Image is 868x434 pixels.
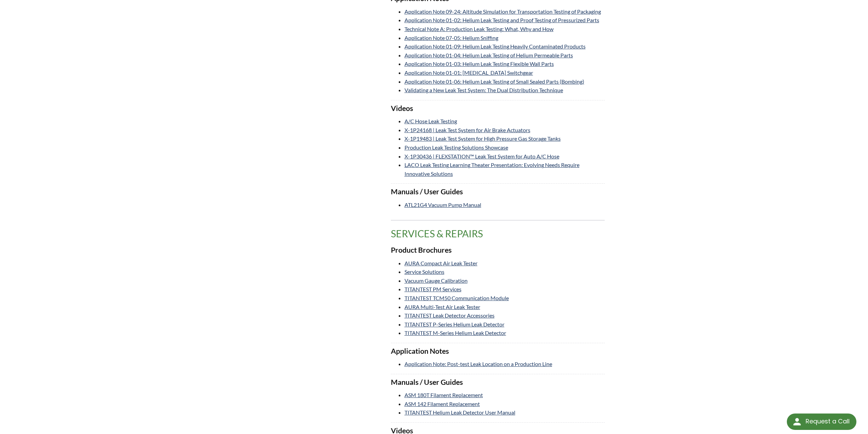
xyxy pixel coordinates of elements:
[404,118,457,124] a: A/C Hose Leak Testing
[404,144,508,151] a: Production Leak Testing Solutions Showcase
[792,416,803,427] img: round button
[404,304,480,310] a: AURA Multi-Test Air Leak Tester
[404,392,483,398] a: ASM 180T Filament Replacement
[404,201,481,208] a: ATL21G4 Vacuum Pump Manual
[391,378,605,387] h3: Manuals / User Guides
[391,347,605,356] h3: Application Notes
[404,60,554,67] a: Application Note 01-03: Helium Leak Testing Flexible Wall Parts
[404,401,480,407] a: ASM 142 Filament Replacement
[404,43,586,50] a: Application Note 01-09: Helium Leak Testing Heavily Contaminated Products
[404,78,584,85] a: Application Note 01-06: Helium Leak Testing of Small Sealed Parts (Bombing)
[404,127,530,133] a: X-1P24168 | Leak Test System for Air Brake Actuators
[404,8,601,15] a: Application Note 09-24: Altitude Simulation for Transportation Testing of Packaging
[391,228,483,239] span: translation missing: en.product_groups.Services & Repairs
[404,277,468,284] a: Vacuum Gauge Calibration
[404,87,563,93] a: Validating a New Leak Test System: The Dual Distribution Technique
[404,26,554,32] a: Technical Note A: Production Leak Testing: What, Why and How
[404,268,444,275] a: Service Solutions
[404,321,504,327] a: TITANTEST P-Series Helium Leak Detector
[391,104,605,113] h3: Videos
[404,286,461,292] a: TITANTEST PM Services
[391,246,605,255] h3: Product Brochures
[391,187,605,197] h3: Manuals / User Guides
[404,135,561,142] a: X-1P19483 | Leak Test System for High Pressure Gas Storage Tanks
[787,414,856,430] div: Request a Call
[404,17,599,23] a: Application Note 01-02: Helium Leak Testing and Proof Testing of Pressurized Parts
[404,69,533,76] a: Application Note 01-01: [MEDICAL_DATA] Switchgear
[404,52,573,58] a: Application Note 01-04: Helium Leak Testing of Helium Permeable Parts
[404,361,552,367] a: Application Note: Post-test Leak Location on a Production Line
[404,330,506,336] a: TITANTEST M-Series Helium Leak Detector
[404,153,559,159] a: X-1P30436 | FLEXSTATION™ Leak Test System for Auto A/C Hose
[404,34,498,41] a: Application Note 07-05: Helium Sniffing
[404,162,579,177] a: LACO Leak Testing Learning Theater Presentation: Evolving Needs Require Innovative Solutions
[806,414,850,429] div: Request a Call
[404,409,515,416] a: TITANTEST Helium Leak Detector User Manual
[404,260,477,266] a: AURA Compact Air Leak Tester
[404,312,495,319] a: TITANTEST Leak Detector Accessories
[404,295,509,301] a: TITANTEST TCM50 Communication Module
